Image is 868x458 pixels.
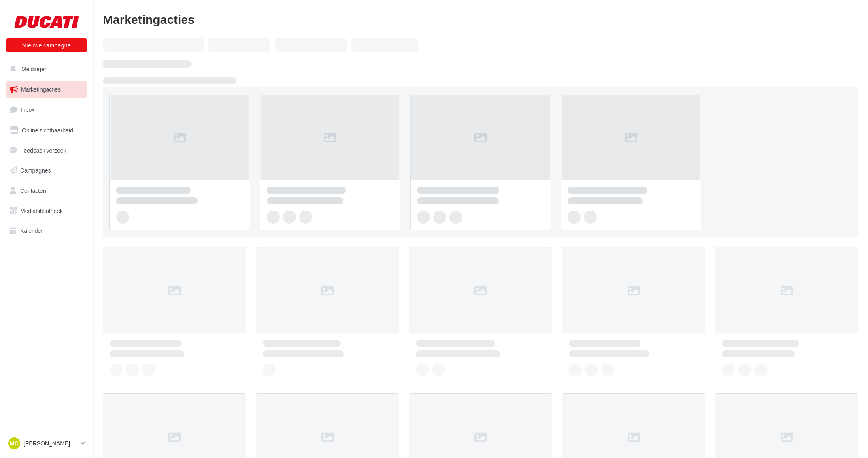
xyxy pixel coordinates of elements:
[5,142,88,159] a: Feedback verzoek
[5,222,88,239] a: Kalender
[21,86,61,93] span: Marketingacties
[103,13,858,25] div: Marketingacties
[20,207,63,214] span: Mediabibliotheek
[10,439,19,447] span: MC
[20,147,66,153] span: Feedback verzoek
[23,439,77,447] p: [PERSON_NAME]
[20,187,46,194] span: Contacten
[5,182,88,199] a: Contacten
[5,162,88,179] a: Campagnes
[5,202,88,219] a: Mediabibliotheek
[20,167,51,174] span: Campagnes
[20,227,43,234] span: Kalender
[21,106,34,113] span: Inbox
[5,61,85,78] button: Meldingen
[5,81,88,98] a: Marketingacties
[6,436,87,451] a: MC [PERSON_NAME]
[21,66,48,72] span: Meldingen
[5,101,88,118] a: Inbox
[6,38,87,52] button: Nieuwe campagne
[5,122,88,139] a: Online zichtbaarheid
[22,127,73,134] span: Online zichtbaarheid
